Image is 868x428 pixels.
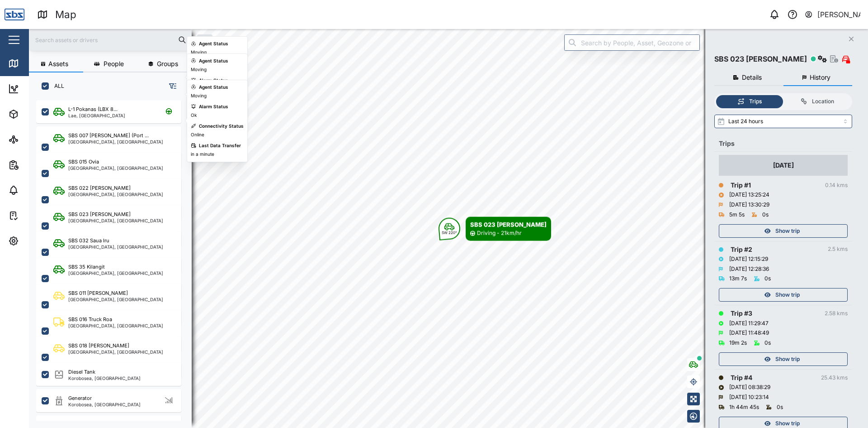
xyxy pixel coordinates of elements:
[34,33,186,47] input: Search assets or drivers
[729,201,769,209] div: [DATE] 13:30:29
[564,34,700,51] input: Search by People, Asset, Geozone or Place
[731,180,751,190] div: Trip # 1
[439,217,551,241] div: Map marker
[191,66,207,73] div: Moving
[199,84,228,91] div: Agent Status
[199,58,228,65] div: Agent Status
[749,97,762,106] div: Trips
[729,383,770,392] div: [DATE] 08:38:29
[812,97,834,106] div: Location
[729,339,747,347] div: 19m 2s
[777,403,783,412] div: 0s
[719,288,848,302] button: Show trip
[24,211,48,221] div: Tasks
[49,82,64,90] label: ALL
[157,61,178,67] span: Groups
[729,403,759,412] div: 1h 44m 45s
[24,84,64,94] div: Dashboard
[821,374,848,382] div: 25.43 kms
[764,339,771,347] div: 0s
[729,393,769,402] div: [DATE] 10:23:14
[24,109,52,119] div: Assets
[729,211,745,219] div: 5m 5s
[442,231,457,235] div: SW 220°
[729,329,769,337] div: [DATE] 11:48:49
[775,353,800,365] span: Show trip
[24,160,54,170] div: Reports
[773,160,794,170] div: [DATE]
[828,245,848,254] div: 2.5 kms
[719,224,848,238] button: Show trip
[714,115,852,128] input: Select range
[817,9,861,20] div: [PERSON_NAME]
[731,245,752,255] div: Trip # 2
[55,7,76,23] div: Map
[764,274,771,283] div: 0s
[719,139,848,149] div: Trips
[48,61,68,67] span: Assets
[104,61,124,67] span: People
[24,58,44,68] div: Map
[191,92,207,100] div: Moving
[714,53,807,65] div: SBS 023 [PERSON_NAME]
[191,49,207,56] div: Moving
[731,308,752,318] div: Trip # 3
[729,319,769,328] div: [DATE] 11:29:47
[775,225,800,237] span: Show trip
[729,191,769,199] div: [DATE] 13:25:24
[24,135,45,144] div: Sites
[29,29,868,428] canvas: Map
[470,220,547,229] div: SBS 023 [PERSON_NAME]
[825,181,848,190] div: 0.14 kms
[729,255,768,264] div: [DATE] 12:15:29
[775,289,800,301] span: Show trip
[199,40,228,48] div: Agent Status
[729,274,747,283] div: 13m 7s
[731,373,752,383] div: Trip # 4
[5,5,24,24] img: Main Logo
[36,97,191,421] div: grid
[719,352,848,366] button: Show trip
[477,229,522,238] div: Driving - 21km/hr
[810,74,830,81] span: History
[742,74,762,81] span: Details
[804,8,861,21] button: [PERSON_NAME]
[762,211,769,219] div: 0s
[24,236,56,246] div: Settings
[729,265,769,274] div: [DATE] 12:28:36
[825,309,848,318] div: 2.58 kms
[24,185,52,195] div: Alarms
[199,103,228,111] div: Alarm Status
[199,77,228,84] div: Alarm Status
